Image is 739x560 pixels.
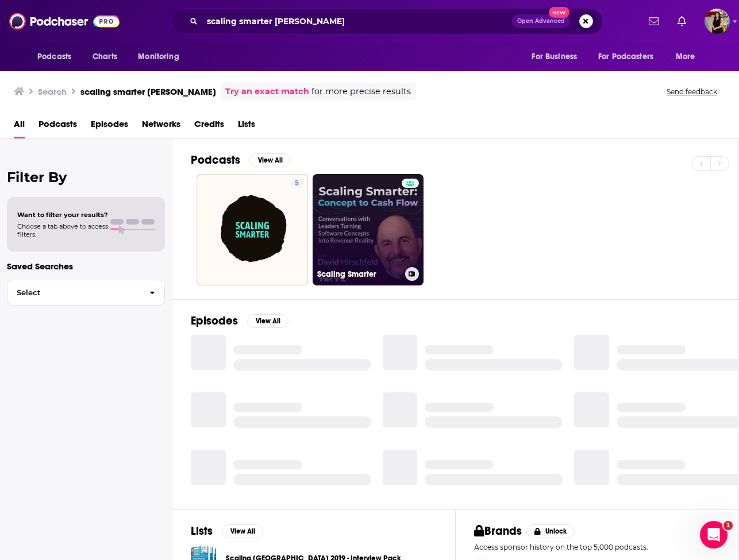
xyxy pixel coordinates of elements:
span: Charts [93,49,117,65]
span: for more precise results [311,85,411,98]
button: open menu [524,46,591,68]
h2: Filter By [7,169,165,186]
span: New [549,7,569,18]
button: View All [247,314,288,328]
span: Monitoring [138,49,179,65]
a: 5 [197,174,308,285]
span: More [676,49,695,65]
a: Lists [238,115,255,138]
h3: Scaling Smarter [317,269,401,279]
iframe: Intercom live chat [700,521,728,549]
h2: Podcasts [191,153,240,167]
h2: Episodes [191,314,238,328]
a: Podcasts [39,115,77,138]
h2: Brands [474,524,522,538]
span: Podcasts [37,49,71,65]
button: Open AdvancedNew [512,14,570,28]
button: Show profile menu [705,9,730,34]
a: Try an exact match [225,85,309,98]
p: Access sponsor history on the top 5,000 podcasts. [474,543,720,551]
button: open menu [668,46,710,68]
div: Search podcasts, credits, & more... [171,8,603,34]
img: Podchaser - Follow, Share and Rate Podcasts [9,10,120,32]
span: Want to filter your results? [17,211,108,219]
a: 5 [290,179,303,188]
a: Show notifications dropdown [644,11,664,31]
a: Charts [85,46,124,68]
a: EpisodesView All [191,314,288,328]
button: Select [7,280,165,306]
span: 1 [723,521,733,530]
img: User Profile [705,9,730,34]
button: View All [249,153,291,167]
span: For Business [532,49,577,65]
a: Networks [142,115,180,138]
span: Select [7,289,140,296]
span: For Podcasters [598,49,653,65]
h3: scaling smarter [PERSON_NAME] [80,86,216,97]
button: open menu [130,46,194,68]
a: Credits [194,115,224,138]
h3: Search [38,86,67,97]
span: Logged in as cassey [705,9,730,34]
button: Unlock [526,524,575,538]
span: Open Advanced [517,18,565,24]
a: ListsView All [191,524,263,538]
input: Search podcasts, credits, & more... [202,12,512,30]
a: PodcastsView All [191,153,291,167]
p: Saved Searches [7,261,165,272]
a: All [14,115,25,138]
button: View All [222,524,263,538]
a: Show notifications dropdown [673,11,691,31]
h2: Lists [191,524,213,538]
button: open menu [591,46,670,68]
span: Choose a tab above to access filters. [17,222,108,238]
span: 5 [295,178,299,190]
a: Episodes [91,115,128,138]
button: Send feedback [663,87,721,96]
button: open menu [29,46,86,68]
a: Scaling Smarter [313,174,424,285]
